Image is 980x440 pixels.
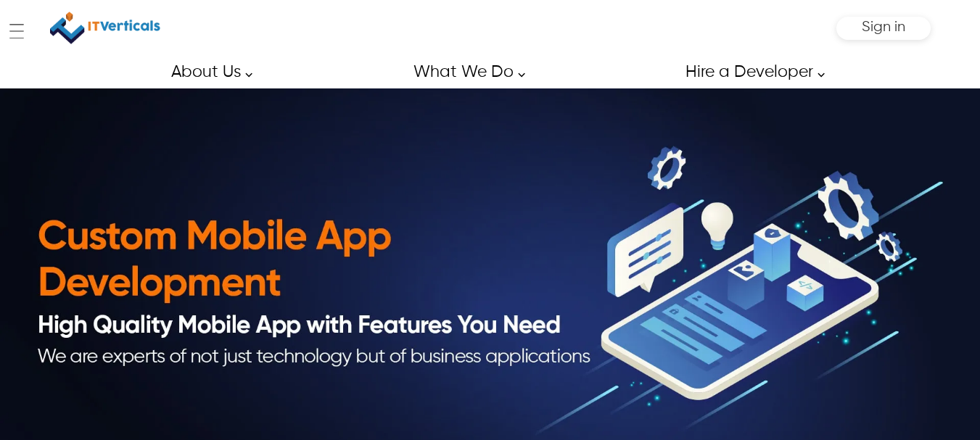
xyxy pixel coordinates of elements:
a: What We Do [397,56,533,88]
a: Sign in [862,24,905,33]
a: About Us [155,56,260,88]
a: Hire a Developer [669,56,833,88]
span: Sign in [862,20,905,35]
a: IT Verticals Inc [49,7,162,49]
img: IT Verticals Inc [50,7,160,49]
